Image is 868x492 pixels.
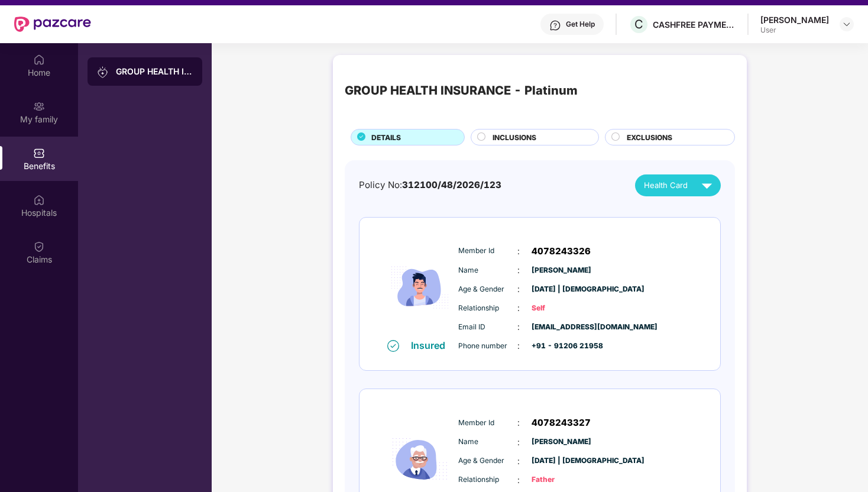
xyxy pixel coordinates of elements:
span: [DATE] | [DEMOGRAPHIC_DATA] [532,455,591,467]
span: : [517,264,520,277]
span: Age & Gender [458,455,517,467]
div: [PERSON_NAME] [760,14,829,25]
span: : [517,455,520,468]
div: User [760,25,829,35]
span: DETAILS [371,132,401,143]
span: [PERSON_NAME] [532,265,591,276]
span: Email ID [458,322,517,333]
img: svg+xml;base64,PHN2ZyBpZD0iQmVuZWZpdHMiIHhtbG5zPSJodHRwOi8vd3d3LnczLm9yZy8yMDAwL3N2ZyIgd2lkdGg9Ij... [33,147,45,159]
div: Get Help [566,20,595,29]
span: 4078243326 [532,244,591,258]
img: svg+xml;base64,PHN2ZyB3aWR0aD0iMjAiIGhlaWdodD0iMjAiIHZpZXdCb3g9IjAgMCAyMCAyMCIgZmlsbD0ibm9uZSIgeG... [97,66,109,78]
span: [EMAIL_ADDRESS][DOMAIN_NAME] [532,322,591,333]
span: Name [458,436,517,448]
span: 4078243327 [532,416,591,430]
div: CASHFREE PAYMENTS INDIA PVT. LTD. [653,19,736,30]
span: [DATE] | [DEMOGRAPHIC_DATA] [532,284,591,295]
div: Insured [411,339,452,351]
img: svg+xml;base64,PHN2ZyBpZD0iRHJvcGRvd24tMzJ4MzIiIHhtbG5zPSJodHRwOi8vd3d3LnczLm9yZy8yMDAwL3N2ZyIgd2... [842,20,851,29]
img: svg+xml;base64,PHN2ZyB3aWR0aD0iMjAiIGhlaWdodD0iMjAiIHZpZXdCb3g9IjAgMCAyMCAyMCIgZmlsbD0ibm9uZSIgeG... [33,101,45,112]
span: : [517,436,520,449]
span: Relationship [458,303,517,314]
span: : [517,302,520,315]
div: Policy No: [359,178,501,192]
span: INCLUSIONS [493,132,536,143]
span: Self [532,303,591,314]
span: Member Id [458,245,517,257]
span: : [517,321,520,334]
span: : [517,245,520,258]
img: svg+xml;base64,PHN2ZyBpZD0iSG9zcGl0YWxzIiB4bWxucz0iaHR0cDovL3d3dy53My5vcmcvMjAwMC9zdmciIHdpZHRoPS... [33,194,45,206]
span: [PERSON_NAME] [532,436,591,448]
span: Member Id [458,417,517,429]
span: : [517,416,520,429]
span: C [634,17,643,31]
span: EXCLUSIONS [627,132,672,143]
span: Health Card [644,179,688,192]
div: GROUP HEALTH INSURANCE - Platinum [345,81,578,100]
img: svg+xml;base64,PHN2ZyBpZD0iQ2xhaW0iIHhtbG5zPSJodHRwOi8vd3d3LnczLm9yZy8yMDAwL3N2ZyIgd2lkdGg9IjIwIi... [33,241,45,253]
img: icon [384,236,455,339]
img: svg+xml;base64,PHN2ZyBpZD0iSGVscC0zMngzMiIgeG1sbnM9Imh0dHA6Ly93d3cudzMub3JnLzIwMDAvc3ZnIiB3aWR0aD... [549,20,561,31]
img: svg+xml;base64,PHN2ZyBpZD0iSG9tZSIgeG1sbnM9Imh0dHA6Ly93d3cudzMub3JnLzIwMDAvc3ZnIiB3aWR0aD0iMjAiIG... [33,54,45,66]
span: Name [458,265,517,276]
span: 312100/48/2026/123 [402,179,501,190]
div: GROUP HEALTH INSURANCE - Platinum [116,66,193,77]
img: New Pazcare Logo [14,17,91,32]
img: svg+xml;base64,PHN2ZyB4bWxucz0iaHR0cDovL3d3dy53My5vcmcvMjAwMC9zdmciIHZpZXdCb3g9IjAgMCAyNCAyNCIgd2... [697,175,717,196]
span: : [517,474,520,487]
span: Father [532,474,591,485]
span: Phone number [458,341,517,352]
button: Health Card [635,174,721,196]
span: : [517,339,520,352]
span: Age & Gender [458,284,517,295]
span: : [517,283,520,296]
span: +91 - 91206 21958 [532,341,591,352]
img: svg+xml;base64,PHN2ZyB4bWxucz0iaHR0cDovL3d3dy53My5vcmcvMjAwMC9zdmciIHdpZHRoPSIxNiIgaGVpZ2h0PSIxNi... [387,340,399,352]
span: Relationship [458,474,517,485]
